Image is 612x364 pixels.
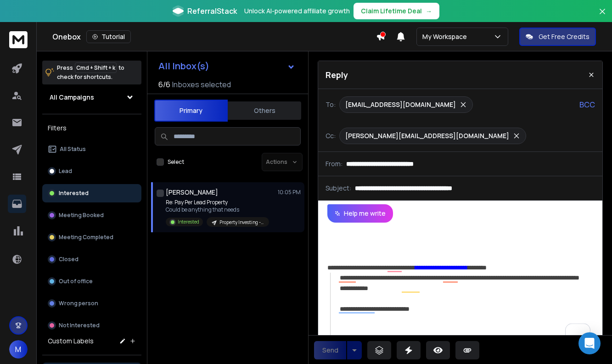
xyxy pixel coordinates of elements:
p: Interested [178,218,199,225]
h3: Custom Labels [48,336,94,346]
button: Lead [42,162,141,180]
p: Could be anything that needs [166,206,269,213]
p: [PERSON_NAME][EMAIL_ADDRESS][DOMAIN_NAME] [345,131,509,140]
button: M [9,340,28,358]
h3: Inboxes selected [172,79,231,90]
p: Reply [326,68,348,81]
button: Interested [42,184,141,202]
span: 6 / 6 [158,79,170,90]
div: Onebox [52,30,376,43]
h1: All Campaigns [50,93,94,102]
button: Wrong person [42,294,141,313]
p: Interested [59,190,89,197]
p: Out of office [59,278,93,285]
button: Not Interested [42,316,141,335]
button: Meeting Booked [42,206,141,224]
button: Help me write [327,204,393,223]
button: Primary [154,100,228,122]
button: Claim Lifetime Deal→ [354,3,439,19]
p: Subject: [326,184,351,193]
p: Re: Pay Per Lead Property [166,199,269,206]
p: Closed [59,256,79,263]
div: Open Intercom Messenger [578,332,601,354]
p: My Workspace [422,32,471,41]
p: Get Free Credits [539,32,590,41]
h1: All Inbox(s) [158,62,209,71]
p: To: [326,100,336,109]
label: Select [168,158,184,166]
button: Close banner [596,6,608,28]
p: Unlock AI-powered affiliate growth [244,6,350,16]
p: BCC [579,99,595,110]
p: Meeting Booked [59,212,104,219]
button: All Status [42,140,141,158]
p: Meeting Completed [59,234,113,241]
p: Not Interested [59,322,100,329]
p: Cc: [326,131,336,140]
button: Closed [42,250,141,269]
button: Out of office [42,272,141,291]
span: Cmd + Shift + k [75,62,117,73]
button: Get Free Credits [519,28,596,46]
button: All Inbox(s) [151,57,303,75]
button: Meeting Completed [42,228,141,246]
p: Wrong person [59,300,98,307]
p: [EMAIL_ADDRESS][DOMAIN_NAME] [345,100,456,109]
p: 10:05 PM [278,189,301,196]
button: Tutorial [86,30,131,43]
p: Property Investing - Global [219,219,264,226]
button: Others [228,101,301,121]
button: All Campaigns [42,88,141,106]
h3: Filters [42,122,141,134]
div: To enrich screen reader interactions, please activate Accessibility in Grammarly extension settings [318,223,602,347]
p: Press to check for shortcuts. [57,63,124,82]
p: Lead [59,168,72,175]
span: ReferralStack [187,6,237,17]
p: All Status [60,146,86,153]
span: → [426,6,432,16]
h1: [PERSON_NAME] [166,188,218,197]
p: From: [326,159,342,168]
